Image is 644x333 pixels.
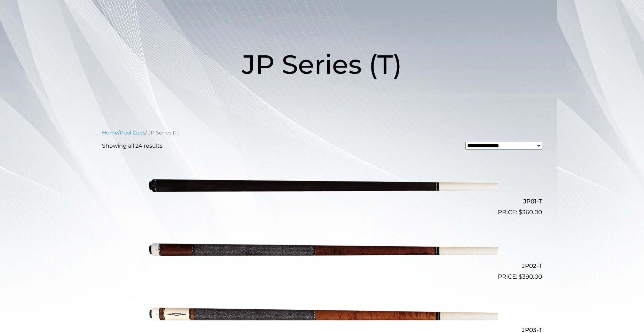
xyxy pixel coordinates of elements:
[465,142,542,150] select: Shop order
[242,48,402,80] span: JP Series (T)
[120,130,145,136] a: Pool Cues
[102,195,542,208] h2: JP01-T
[102,220,542,281] a: JP02-T $390.00
[102,156,542,217] a: JP01-T $360.00
[519,273,542,280] bdi: 390.00
[102,129,542,137] nav: Breadcrumb
[146,220,498,278] img: JP02-T
[519,209,522,216] span: $
[519,209,542,216] bdi: 360.00
[102,259,542,272] h2: JP02-T
[519,273,522,280] span: $
[102,130,118,136] a: Home
[102,142,163,150] p: Showing all 24 results
[146,156,498,214] img: JP01-T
